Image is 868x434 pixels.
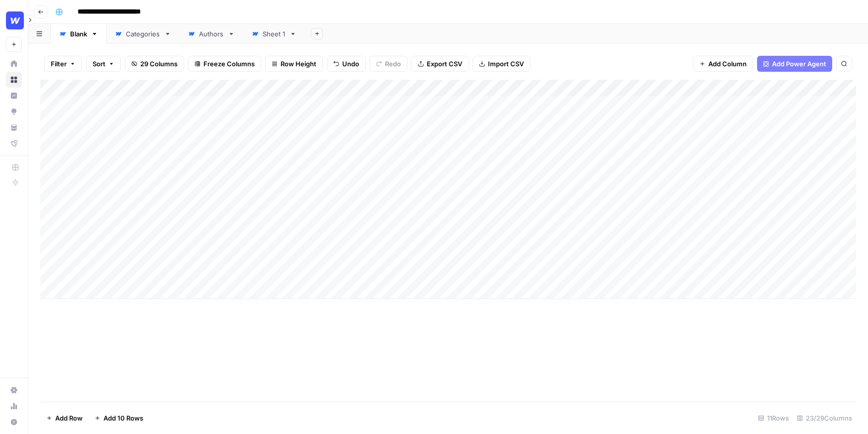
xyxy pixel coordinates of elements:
button: Freeze Columns [188,56,261,72]
button: Undo [327,56,366,72]
span: Export CSV [427,59,462,69]
div: 11 Rows [754,410,793,426]
button: Filter [44,56,82,72]
span: Add Column [708,59,747,69]
div: Authors [199,29,224,39]
a: Sheet 1 [243,24,305,44]
a: Flightpath [6,136,22,151]
button: Import CSV [473,56,530,72]
button: Workspace: Webflow [6,8,22,33]
span: Sort [93,59,105,69]
div: Categories [126,29,160,39]
span: Filter [51,59,67,69]
span: Freeze Columns [203,59,255,69]
div: Sheet 1 [263,29,286,39]
button: Add Row [40,410,89,426]
button: Redo [370,56,407,72]
span: Redo [385,59,401,69]
button: Sort [86,56,121,72]
span: 29 Columns [140,59,178,69]
a: Browse [6,72,22,88]
button: Help + Support [6,414,22,430]
button: Row Height [265,56,323,72]
span: Add 10 Rows [103,413,143,423]
a: Usage [6,398,22,414]
div: 23/29 Columns [793,410,856,426]
a: Opportunities [6,104,22,120]
span: Import CSV [488,59,524,69]
button: Add 10 Rows [89,410,149,426]
span: Row Height [281,59,316,69]
a: Home [6,56,22,72]
img: Webflow Logo [6,11,24,29]
button: 29 Columns [125,56,184,72]
button: Add Column [693,56,753,72]
span: Add Row [55,413,83,423]
a: Authors [180,24,243,44]
a: Settings [6,382,22,398]
a: Categories [106,24,180,44]
a: Blank [51,24,106,44]
a: Your Data [6,120,22,136]
button: Export CSV [411,56,469,72]
button: Add Power Agent [757,56,832,72]
span: Add Power Agent [772,59,826,69]
a: Insights [6,88,22,104]
div: Blank [70,29,87,39]
span: Undo [342,59,359,69]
